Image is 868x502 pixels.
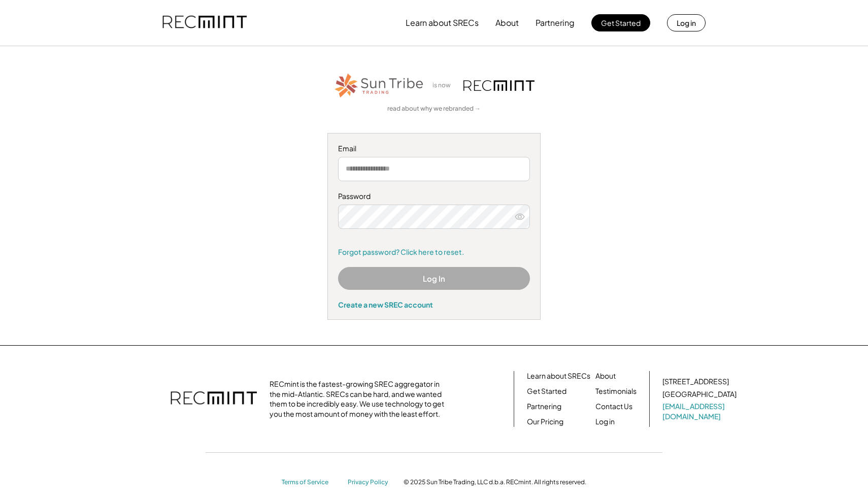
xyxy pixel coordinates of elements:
button: About [495,13,519,33]
div: Password [338,191,530,202]
a: Our Pricing [527,417,563,427]
button: Get Started [591,14,650,31]
img: recmint-logotype%403x.png [463,80,535,91]
button: Log In [338,267,530,290]
div: is now [430,81,458,90]
div: © 2025 Sun Tribe Trading, LLC d.b.a. RECmint. All rights reserved. [404,478,586,486]
a: Contact Us [595,401,632,412]
div: RECmint is the fastest-growing SREC aggregator in the mid-Atlantic. SRECs can be hard, and we wan... [270,379,450,419]
div: [STREET_ADDRESS] [662,377,729,387]
img: STT_Horizontal_Logo%2B-%2BColor.png [333,72,425,99]
a: Get Started [527,386,566,396]
div: Create a new SREC account [338,300,530,309]
img: recmint-logotype%403x.png [162,6,247,40]
div: Email [338,144,530,154]
a: Log in [595,417,615,427]
button: Partnering [536,13,575,33]
a: About [595,371,616,381]
a: Terms of Service [282,478,338,487]
a: [EMAIL_ADDRESS][DOMAIN_NAME] [662,401,739,421]
div: [GEOGRAPHIC_DATA] [662,389,737,399]
button: Learn about SRECs [406,13,479,33]
a: read about why we rebranded → [387,105,481,113]
a: Partnering [527,401,561,412]
img: recmint-logotype%403x.png [171,381,257,417]
a: Testimonials [595,386,637,396]
button: Log in [667,14,706,31]
a: Privacy Policy [348,478,393,487]
a: Learn about SRECs [527,371,590,381]
a: Forgot password? Click here to reset. [338,247,530,257]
